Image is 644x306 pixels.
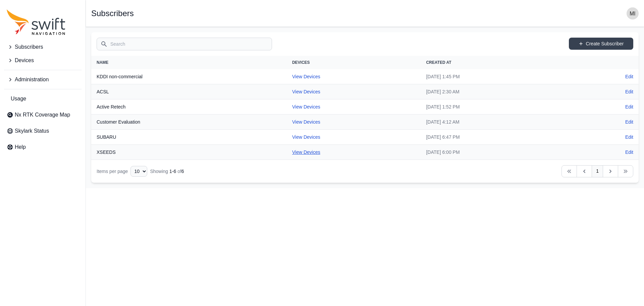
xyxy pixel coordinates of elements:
[91,130,287,145] th: SUBARU
[97,169,128,174] span: Items per page
[181,169,184,174] span: 6
[91,145,287,160] th: XSEEDS
[91,115,287,130] th: Customer Evaluation
[91,9,134,17] h1: Subscribers
[625,134,633,140] a: Edit
[292,74,320,79] a: View Devices
[421,130,574,145] td: [DATE] 6:47 PM
[625,119,633,125] a: Edit
[292,104,320,110] a: View Devices
[4,124,82,138] a: Skylark Status
[11,95,26,103] span: Usage
[421,84,574,99] td: [DATE] 2:30 AM
[625,73,633,80] a: Edit
[4,54,82,67] button: Devices
[15,127,49,135] span: Skylark Status
[292,134,320,140] a: View Devices
[625,149,633,156] a: Edit
[569,38,633,50] a: Create Subscriber
[421,115,574,130] td: [DATE] 4:12 AM
[292,119,320,125] a: View Devices
[4,108,82,122] a: Nx RTK Coverage Map
[627,7,639,19] img: user photo
[421,145,574,160] td: [DATE] 6:00 PM
[4,40,82,54] button: Subscribers
[287,56,421,69] th: Devices
[4,140,82,154] a: Help
[91,84,287,99] th: ACSL
[15,56,34,64] span: Devices
[15,143,26,151] span: Help
[130,166,147,177] select: Display Limit
[4,92,82,105] a: Usage
[15,43,43,51] span: Subscribers
[15,76,49,84] span: Administration
[169,169,176,174] span: 1 - 6
[91,56,287,69] th: Name
[91,160,639,183] nav: Table navigation
[15,111,70,119] span: Nx RTK Coverage Map
[292,149,320,155] a: View Devices
[150,168,184,175] div: Showing of
[421,56,574,69] th: Created At
[421,99,574,115] td: [DATE] 1:52 PM
[292,89,320,94] a: View Devices
[625,103,633,110] a: Edit
[421,69,574,84] td: [DATE] 1:45 PM
[4,73,82,86] button: Administration
[625,88,633,95] a: Edit
[91,69,287,84] th: KDDI non-commercial
[592,165,603,177] a: 1
[97,38,272,50] input: Search
[91,99,287,115] th: Active Retech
